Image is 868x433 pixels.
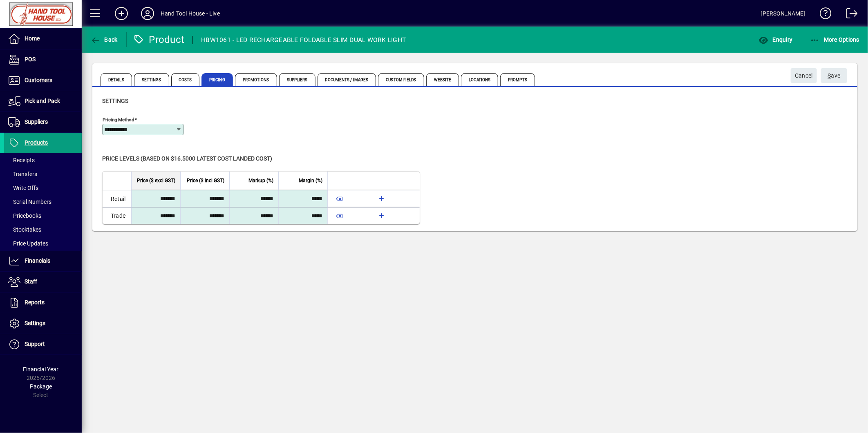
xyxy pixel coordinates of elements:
span: Promotions [235,73,277,86]
span: Price Updates [8,240,48,247]
span: Enquiry [758,36,792,43]
span: Markup (%) [248,176,273,185]
app-page-header-button: Back [82,32,127,47]
span: Pricing [201,73,233,86]
a: Reports [4,292,82,313]
span: Package [30,383,52,390]
span: Website [426,73,459,86]
span: Costs [171,73,200,86]
td: Retail [103,190,131,207]
a: Support [4,334,82,355]
button: Save [821,68,847,83]
span: Financials [25,257,50,264]
a: Settings [4,313,82,334]
span: Settings [134,73,169,86]
button: Cancel [791,68,817,83]
span: Price ($ excl GST) [137,176,175,185]
a: Suppliers [4,112,82,132]
span: Support [25,341,45,347]
span: More Options [810,36,860,43]
a: Home [4,29,82,49]
span: Stocktakes [8,226,41,233]
span: Custom Fields [378,73,424,86]
span: Customers [25,77,52,83]
div: Hand Tool House - Live [161,7,220,20]
span: Pricebooks [8,212,41,219]
a: Price Updates [4,237,82,250]
a: POS [4,49,82,70]
span: Receipts [8,157,35,163]
button: Back [88,32,120,47]
div: Product [133,33,185,46]
div: HBW1061 - LED RECHARGEABLE FOLDABLE SLIM DUAL WORK LIGHT [201,33,406,47]
span: S [828,72,831,79]
span: Serial Numbers [8,199,51,205]
a: Pick and Pack [4,91,82,112]
div: [PERSON_NAME] [761,7,805,20]
span: Price ($ incl GST) [187,176,224,185]
span: Documents / Images [318,73,376,86]
button: More Options [808,32,862,47]
td: Trade [103,207,131,224]
span: Pick and Pack [25,98,60,104]
span: Financial Year [23,366,59,373]
button: Profile [134,6,161,21]
span: ave [828,69,841,83]
span: Staff [25,278,37,285]
a: Write Offs [4,181,82,195]
span: Cancel [795,69,813,83]
span: Suppliers [25,118,48,125]
a: Transfers [4,167,82,181]
a: Knowledge Base [814,2,832,28]
span: Transfers [8,171,37,177]
span: Write Offs [8,185,38,191]
span: Settings [102,98,128,104]
a: Pricebooks [4,209,82,223]
a: Serial Numbers [4,195,82,209]
a: Customers [4,70,82,91]
span: Locations [461,73,498,86]
span: Price levels (based on $16.5000 Latest cost landed cost) [102,155,272,162]
span: Products [25,139,48,146]
span: Reports [25,299,45,306]
a: Stocktakes [4,223,82,237]
span: Back [90,36,118,43]
span: Home [25,35,40,42]
span: POS [25,56,36,62]
button: Add [108,6,134,21]
mat-label: Pricing method [103,117,134,123]
a: Receipts [4,153,82,167]
a: Logout [840,2,858,28]
span: Margin (%) [299,176,322,185]
span: Details [101,73,132,86]
button: Enquiry [756,32,794,47]
span: Prompts [500,73,535,86]
a: Financials [4,251,82,271]
a: Staff [4,272,82,292]
span: Settings [25,320,45,326]
span: Suppliers [279,73,315,86]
